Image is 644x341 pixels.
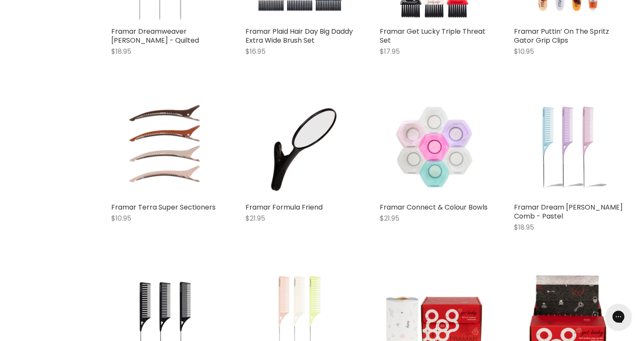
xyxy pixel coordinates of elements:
[514,202,623,221] a: Framar Dream [PERSON_NAME] Comb - Pastel
[380,90,488,198] img: Framar Connect & Colour Bowls
[514,222,534,232] span: $18.95
[111,47,131,56] span: $18.95
[514,90,623,198] img: Framar Dream Weaver Comb - Pastel
[245,26,353,45] a: Framar Plaid Hair Day Big Daddy Extra Wide Brush Set
[245,90,354,198] img: Framar Formula Friend
[111,213,131,223] span: $10.95
[380,47,400,56] span: $17.95
[245,202,323,212] a: Framar Formula Friend
[245,213,265,223] span: $21.95
[514,26,609,45] a: Framar Puttin’ On The Spritz Gator Grip Clips
[111,26,199,45] a: Framar Dreamweaver [PERSON_NAME] - Quilted
[514,47,534,56] span: $10.95
[601,301,635,332] iframe: Gorgias live chat messenger
[111,202,216,212] a: Framar Terra Super Sectioners
[380,26,485,45] a: Framar Get Lucky Triple Threat Set
[380,213,399,223] span: $21.95
[245,47,266,56] span: $16.95
[111,90,220,198] img: Framar Terra Super Sectioners
[380,202,488,212] a: Framar Connect & Colour Bowls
